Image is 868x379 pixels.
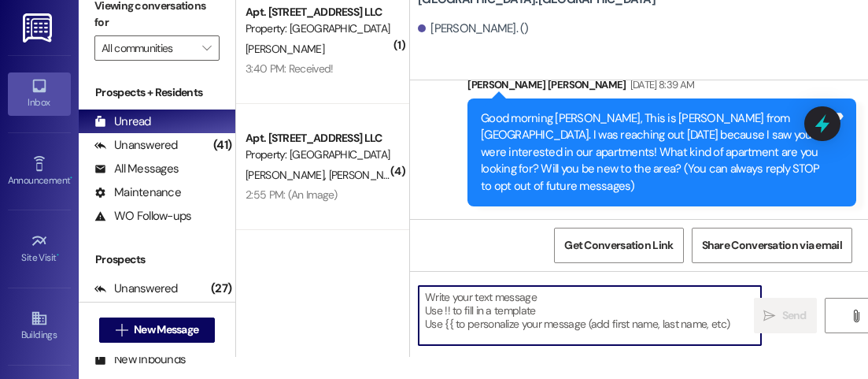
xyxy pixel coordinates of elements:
span: [PERSON_NAME] [246,42,324,56]
i:  [202,42,211,54]
div: Unread [94,113,151,130]
div: (41) [209,133,235,158]
div: Good morning [PERSON_NAME], This is [PERSON_NAME] from [GEOGRAPHIC_DATA]. I was reaching out [DAT... [481,110,831,195]
div: Unanswered [94,137,178,154]
span: [PERSON_NAME] [246,168,329,182]
button: Send [754,298,817,333]
button: Get Conversation Link [554,228,683,263]
span: Share Conversation via email [702,237,842,254]
span: • [70,173,72,184]
div: Prospects + Residents [79,84,235,101]
i:  [116,324,127,336]
div: Property: [GEOGRAPHIC_DATA] [246,20,391,37]
div: Apt. [STREET_ADDRESS] LLC [246,4,391,20]
span: Get Conversation Link [564,237,673,254]
div: Prospects [79,251,235,268]
img: ResiDesk Logo [23,13,55,43]
div: [PERSON_NAME]. () [418,20,529,37]
input: All communities [102,35,194,61]
span: [PERSON_NAME] [329,168,408,182]
button: Share Conversation via email [692,228,852,263]
div: 3:40 PM: Received! [246,61,333,76]
a: Site Visit • [8,228,71,270]
span: Send [782,307,807,324]
a: Buildings [8,305,71,347]
div: Maintenance [94,184,181,201]
div: Property: [GEOGRAPHIC_DATA] [246,147,391,163]
div: (27) [207,277,235,301]
button: New Message [99,318,216,343]
i:  [763,310,775,322]
div: Unanswered [94,281,178,297]
span: • [57,250,59,261]
span: New Message [134,321,198,338]
div: Apt. [STREET_ADDRESS] LLC [246,130,391,147]
div: New Inbounds [94,351,186,368]
div: 2:55 PM: (An Image) [246,188,338,202]
div: WO Follow-ups [94,208,191,225]
i:  [850,310,862,322]
div: [DATE] 8:39 AM [626,76,695,93]
div: [PERSON_NAME] [PERSON_NAME] [467,76,856,98]
div: All Messages [94,161,179,177]
a: Inbox [8,72,71,115]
